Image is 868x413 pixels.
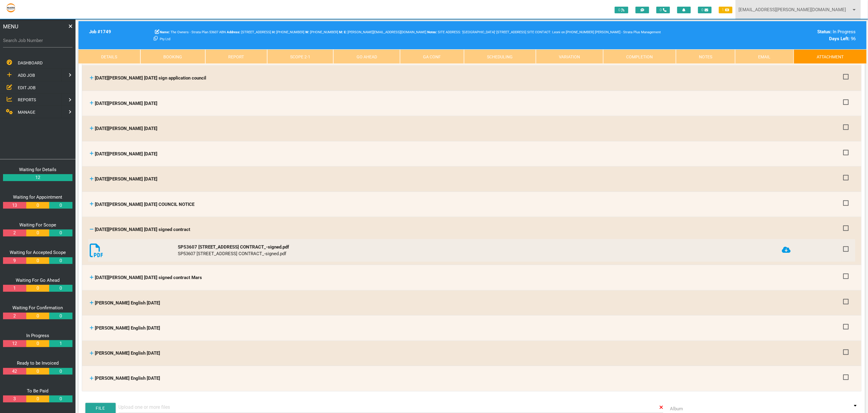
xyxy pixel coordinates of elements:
span: Home Phone [272,30,304,34]
div: In Progress 96 [669,28,856,42]
a: Waiting for Accepted Scope [10,250,66,255]
a: Variation [536,49,603,64]
span: 1 [719,7,732,13]
span: DASHBOARD [18,60,43,65]
a: 0 [49,229,72,236]
label: Search Job Number [3,37,72,44]
a: 0 [26,285,49,292]
a: Waiting for Appointment [13,194,62,200]
a: 0 [49,202,72,209]
b: Notes: [427,30,437,34]
span: [DATE][PERSON_NAME] [DATE] [95,126,157,131]
a: Waiting For Go Ahead [16,278,60,283]
span: 0 [698,7,712,13]
span: MENU [3,22,18,31]
span: [PERSON_NAME] English [DATE] [95,300,160,306]
a: GA Conf [400,49,464,64]
span: ADD JOB [18,73,35,78]
a: Details [78,49,140,64]
b: Name: [160,30,170,34]
a: Attachment [794,49,866,64]
span: The Owners - Strata Plan 53607 ABN [160,30,226,34]
span: [PERSON_NAME] English [DATE] [95,376,160,381]
a: Waiting For Scope [19,222,56,228]
b: W: [305,30,309,34]
span: MANAGE [18,110,35,115]
a: 42 [3,368,26,375]
a: 9 [3,257,26,264]
a: 1 [49,340,72,347]
span: REPORTS [18,97,36,102]
a: Click here copy customer information. [154,36,158,41]
span: SITE ADDRESS: '[GEOGRAPHIC_DATA]' [STREET_ADDRESS] SITE CONTACT: Leoni on [PHONE_NUMBER] [PERSON_... [160,30,661,41]
a: 0 [26,313,49,320]
b: Job # 1749 [89,29,111,34]
a: Scope 2-1 [267,49,334,64]
a: To Be Paid [27,388,49,394]
b: Address: [227,30,240,34]
span: 0 [615,7,628,13]
a: 0 [49,313,72,320]
a: 0 [49,285,72,292]
span: [DATE][PERSON_NAME] [DATE] [95,176,157,182]
a: Ready to be Invoiced [17,360,59,366]
a: Notes [676,49,735,64]
a: 2 [3,229,26,236]
a: 0 [26,229,49,236]
span: [DATE][PERSON_NAME] [DATE] [95,101,157,106]
a: Waiting for Details [19,167,56,172]
img: s3file [6,3,16,13]
b: SP53607 [STREET_ADDRESS] CONTRACT_-signed.pdf [178,244,289,250]
b: M: [339,30,343,34]
a: Report [205,49,267,64]
a: 0 [26,368,49,375]
a: 0 [26,395,49,402]
a: 2 [3,313,26,320]
span: 0 [656,7,670,13]
a: 0 [26,340,49,347]
a: 1 [3,285,26,292]
a: 0 [26,202,49,209]
b: E: [344,30,347,34]
a: Booking [140,49,205,64]
a: In Progress [26,333,49,338]
span: [PERSON_NAME] English [DATE] [95,351,160,356]
a: 0 [26,257,49,264]
a: 0 [49,368,72,375]
span: [PERSON_NAME][EMAIL_ADDRESS][DOMAIN_NAME] [344,30,426,34]
span: [STREET_ADDRESS] [227,30,271,34]
a: Waiting For Confirmation [13,305,63,311]
a: 12 [3,340,26,347]
span: [PHONE_NUMBER] [305,30,338,34]
a: 0 [49,395,72,402]
span: [DATE][PERSON_NAME] [DATE] COUNCIL NOTICE [95,202,194,207]
span: [DATE][PERSON_NAME] [DATE] sign application council [95,75,206,81]
span: [DATE][PERSON_NAME] [DATE] signed contract Mars [95,275,202,280]
a: Scheduling [464,49,536,64]
a: 12 [3,174,72,181]
a: Email [735,49,794,64]
b: Status: [818,29,832,34]
b: Days Left: [829,36,850,41]
a: Completion [603,49,676,64]
span: [DATE][PERSON_NAME] [DATE] signed contract [95,227,190,232]
span: [DATE][PERSON_NAME] [DATE] [95,151,157,157]
td: SP53607 [STREET_ADDRESS] CONTRACT_-signed.pdf [176,239,780,262]
a: Click to download [782,246,790,254]
a: 3 [3,395,26,402]
span: EDIT JOB [18,85,36,90]
span: [PERSON_NAME] English [DATE] [95,325,160,331]
a: 0 [49,257,72,264]
a: 13 [3,202,26,209]
a: Go Ahead [333,49,400,64]
b: H: [272,30,275,34]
